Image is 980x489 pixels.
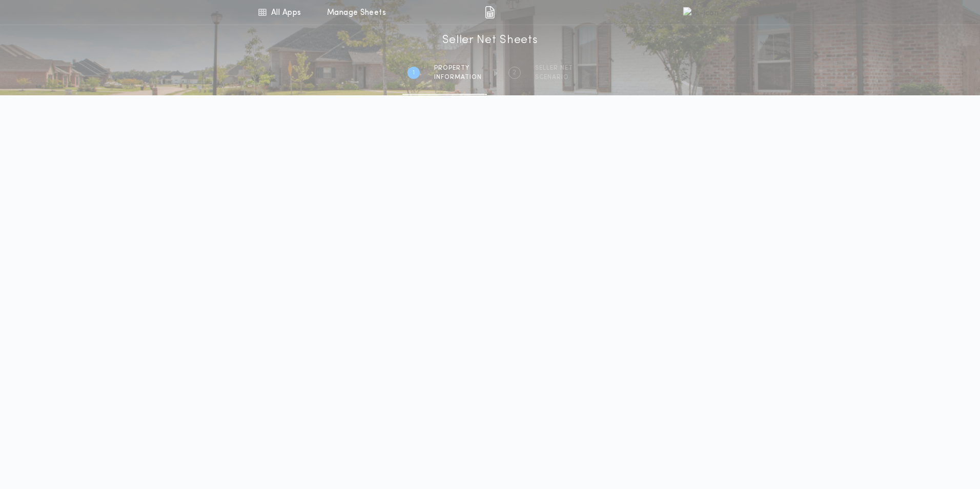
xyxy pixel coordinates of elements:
img: vs-icon [683,7,719,17]
span: SELLER NET [535,64,573,72]
img: img [485,6,495,18]
span: information [434,73,482,81]
h1: Seller Net Sheets [442,32,538,49]
h2: 2 [513,69,516,77]
span: Property [434,64,482,72]
h2: 1 [413,69,415,77]
span: SCENARIO [535,73,573,81]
